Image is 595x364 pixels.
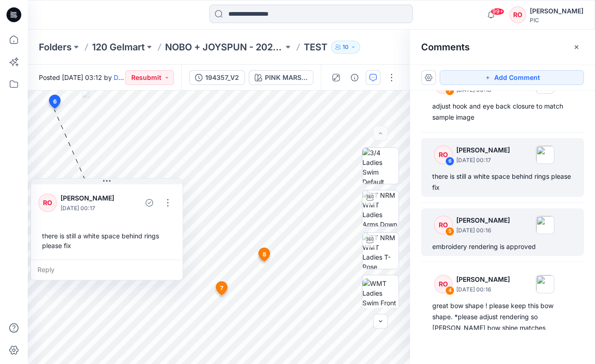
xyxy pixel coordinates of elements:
[509,6,526,23] div: RO
[456,215,510,226] p: [PERSON_NAME]
[362,233,399,269] img: TT NRM WMT Ladies T-Pose
[92,41,145,54] a: 120 Gelmart
[445,286,454,295] div: 4
[39,73,125,82] span: Posted [DATE] 03:12 by
[530,6,583,17] div: [PERSON_NAME]
[456,156,510,165] p: [DATE] 00:17
[61,193,122,204] p: [PERSON_NAME]
[362,148,399,184] img: 3/4 Ladies Swim Default
[445,86,454,96] div: 7
[362,190,399,226] img: TT NRM WMT Ladies Arms Down
[205,73,239,83] div: 194357_V2
[445,157,454,166] div: 6
[31,260,183,280] div: Reply
[432,171,573,193] div: there is still a white space behind rings please fix
[38,227,175,254] div: there is still a white space behind rings please fix
[432,101,573,123] div: adjust hook and eye back closure to match sample image
[491,8,504,15] span: 99+
[38,194,57,212] div: RO
[434,146,453,164] div: RO
[434,216,453,234] div: RO
[456,285,510,294] p: [DATE] 00:16
[189,70,245,85] button: 194357_V2
[265,73,307,83] div: PINK MARSHMALLOW
[445,227,454,236] div: 5
[263,250,266,259] span: 8
[39,41,72,54] a: Folders
[421,42,470,53] h2: Comments
[456,226,510,235] p: [DATE] 00:16
[343,42,349,52] p: 10
[530,17,583,24] div: PIC
[61,204,122,213] p: [DATE] 00:17
[347,70,362,85] button: Details
[114,73,153,81] a: Design Team
[362,279,399,308] img: WMT Ladies Swim Front
[304,41,327,54] p: TEST
[220,284,223,292] span: 7
[331,41,360,54] button: 10
[440,70,584,85] button: Add Comment
[165,41,283,54] a: NOBO + JOYSPUN - 20250912_120_GC
[432,241,573,252] div: embroidery rendering is approved
[249,70,313,85] button: PINK MARSHMALLOW
[456,145,510,156] p: [PERSON_NAME]
[434,275,453,293] div: RO
[456,274,510,285] p: [PERSON_NAME]
[53,97,57,106] span: 6
[432,300,573,345] div: great bow shape ! please keep this bow shape. *please adjust rendering so [PERSON_NAME] bow shine...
